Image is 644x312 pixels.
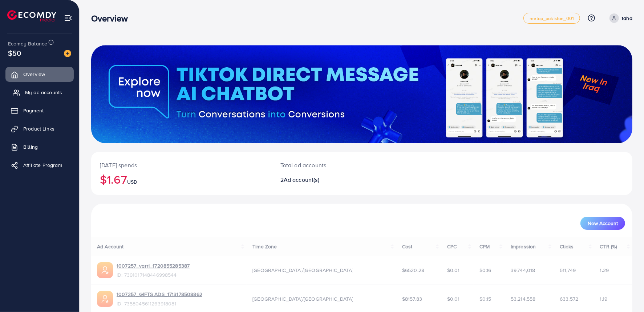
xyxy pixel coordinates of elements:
[588,221,618,226] span: New Account
[23,71,45,78] span: Overview
[100,161,263,169] p: [DATE] spends
[23,107,44,114] span: Payment
[8,40,47,47] span: Ecomdy Balance
[607,13,632,23] a: taha
[622,14,632,23] p: taha
[5,103,74,118] a: Payment
[25,89,62,96] span: My ad accounts
[530,16,574,21] span: metap_pakistan_001
[23,143,38,151] span: Billing
[280,161,398,169] p: Total ad accounts
[580,217,625,230] button: New Account
[280,176,398,183] h2: 2
[7,10,56,21] img: logo
[127,178,137,185] span: USD
[23,161,62,169] span: Affiliate Program
[91,13,134,24] h3: Overview
[64,14,72,22] img: menu
[5,67,74,81] a: Overview
[8,48,21,58] span: $50
[23,125,54,132] span: Product Links
[5,121,74,136] a: Product Links
[284,176,319,184] span: Ad account(s)
[523,13,580,24] a: metap_pakistan_001
[5,140,74,154] a: Billing
[100,172,263,186] h2: $1.67
[5,85,74,100] a: My ad accounts
[5,158,74,172] a: Affiliate Program
[64,50,71,57] img: image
